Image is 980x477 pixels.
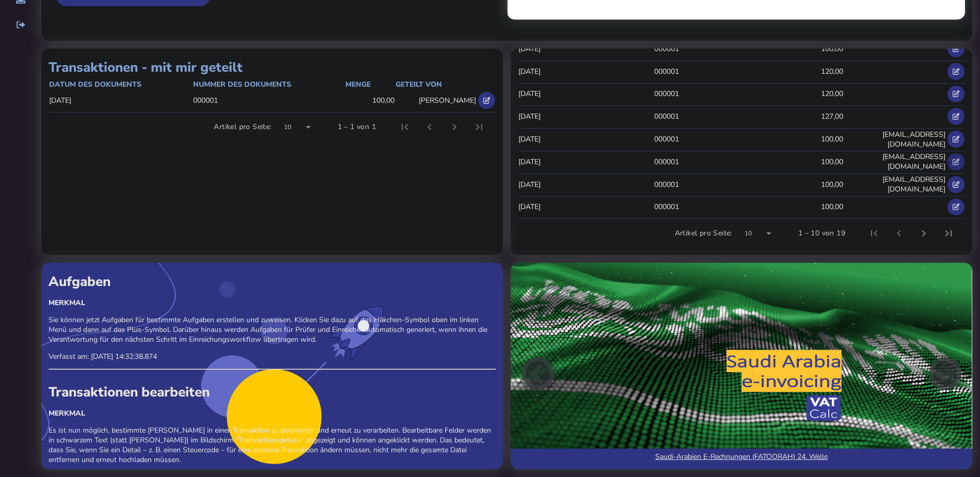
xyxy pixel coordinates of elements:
td: [EMAIL_ADDRESS][DOMAIN_NAME] [844,173,946,195]
div: 1 – 1 von 1 [338,122,376,132]
button: Nächste Seite [442,115,467,139]
button: Open shared transaction [947,176,965,193]
td: [DATE] [518,173,654,195]
td: [DATE] [518,83,654,104]
div: 1 – 10 von 19 [798,228,845,239]
a: Saudi-Arabien E-Rechnungen (FATOORAH) 24. Welle [511,449,972,469]
td: [DATE] [518,129,654,150]
p: Verfasst am: [DATE] 14:32:38.874 [49,352,496,361]
button: Vorherige Seite [417,115,442,139]
td: [DATE] [518,60,654,82]
td: [DATE] [518,151,654,172]
button: Previous [511,270,597,476]
img: Bild für Blogbeitrag: Saudi-Arabien E-Rechnungen (FATOORAH) 24. Welle [511,263,972,469]
div: Menge [345,79,394,89]
button: Open shared transaction [947,108,965,125]
td: 000001 [654,196,797,217]
p: Es ist nun möglich, bestimmte [PERSON_NAME] in einer Transaktion zu bearbeiten und erneut zu vera... [49,425,496,465]
div: Geteilt von [396,79,477,89]
td: 000001 [654,83,797,104]
td: [DATE] [518,196,654,217]
button: Letzte Seite [467,115,492,139]
td: 100,00 [797,173,844,195]
td: [PERSON_NAME] [395,90,477,111]
td: 000001 [654,60,797,82]
p: Sie können jetzt Aufgaben für bestimmte Aufgaben erstellen und zuweisen. Klicken Sie dazu auf das... [49,315,496,344]
td: 127,00 [797,106,844,127]
td: 120,00 [797,83,844,104]
div: Datum des Dokuments [49,79,192,89]
td: 120,00 [797,60,844,82]
button: Open shared transaction [947,63,965,80]
td: 100,00 [797,151,844,172]
button: Erste Seite [862,221,887,246]
div: Artikel pro Seite: [214,122,271,132]
td: 100,00 [797,129,844,150]
div: Geteilt von [396,79,442,89]
button: Open shared transaction [947,40,965,57]
button: Open shared transaction [947,86,965,103]
button: Open shared transaction [947,153,965,170]
h1: Transaktionen - mit mir geteilt [49,58,496,76]
td: [EMAIL_ADDRESS][DOMAIN_NAME] [844,129,946,150]
div: Menge [345,79,371,89]
div: Aufgaben [49,273,496,291]
td: 100,00 [797,196,844,217]
div: Nummer des Dokuments [193,79,291,89]
td: [EMAIL_ADDRESS][DOMAIN_NAME] [844,151,946,172]
div: Datum des Dokuments [49,79,141,89]
button: Letzte Seite [936,221,961,246]
div: Artikel pro Seite: [675,228,732,239]
div: Merkmal [49,408,496,418]
td: 000001 [654,173,797,195]
div: Merkmal [49,298,496,308]
td: 000001 [193,90,345,111]
button: Erste Seite [392,115,417,139]
button: Open shared transaction [947,131,965,148]
button: Open shared transaction [478,92,495,109]
td: 000001 [654,38,797,59]
td: [DATE] [518,106,654,127]
td: 000001 [654,151,797,172]
td: [DATE] [49,90,193,111]
td: 000001 [654,129,797,150]
td: 100,00 [797,38,844,59]
button: Next [886,270,972,476]
td: 100,00 [345,90,395,111]
button: Nächste Seite [911,221,936,246]
button: Sign out [10,14,31,36]
div: Nummer des Dokuments [193,79,344,89]
button: Open shared transaction [947,199,965,216]
td: 000001 [654,106,797,127]
button: Vorherige Seite [887,221,911,246]
div: Transaktionen bearbeiten [49,383,496,401]
td: [DATE] [518,38,654,59]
